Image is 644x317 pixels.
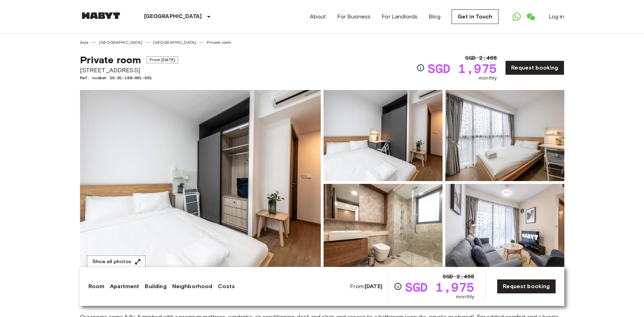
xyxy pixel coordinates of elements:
[452,9,499,24] a: Get in Touch
[445,90,564,181] img: Picture of unit SG-01-100-001-001
[479,75,497,82] span: monthly
[80,75,178,81] span: Ref. number SG-01-100-001-001
[80,12,122,19] img: Habyt
[443,273,474,281] span: SGD 2,468
[505,60,564,75] a: Request booking
[524,10,538,24] a: Open WeChat
[80,66,178,75] span: [STREET_ADDRESS]
[99,39,142,46] a: [GEOGRAPHIC_DATA]
[87,255,145,268] button: Show all photos
[153,39,196,46] a: [GEOGRAPHIC_DATA]
[80,39,89,46] a: Asia
[365,283,382,290] b: [DATE]
[207,39,231,46] a: Private room
[382,13,418,21] a: For Landlords
[445,184,564,275] img: Picture of unit SG-01-100-001-001
[350,283,382,290] span: From:
[310,13,326,21] a: About
[172,282,213,291] a: Neighborhood
[465,54,497,62] span: SGD 2,468
[324,184,443,275] img: Picture of unit SG-01-100-001-001
[218,282,235,291] a: Costs
[416,64,425,72] svg: Check cost overview for full price breakdown. Please note that discounts apply to new joiners onl...
[429,13,440,21] a: Blog
[324,90,443,181] img: Picture of unit SG-01-100-001-001
[146,56,178,63] span: From [DATE]
[110,282,139,291] a: Apartment
[337,13,371,21] a: For Business
[497,279,556,294] a: Request booking
[394,282,402,291] svg: Check cost overview for full price breakdown. Please note that discounts apply to new joiners onl...
[456,293,474,300] span: monthly
[145,282,166,291] a: Building
[405,281,474,293] span: SGD 1,975
[80,90,321,275] img: Marketing picture of unit SG-01-100-001-001
[80,54,141,66] span: Private room
[144,13,202,21] p: [GEOGRAPHIC_DATA]
[510,10,524,24] a: Open WhatsApp
[428,62,497,75] span: SGD 1,975
[549,13,564,21] a: Log in
[88,282,105,291] a: Room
